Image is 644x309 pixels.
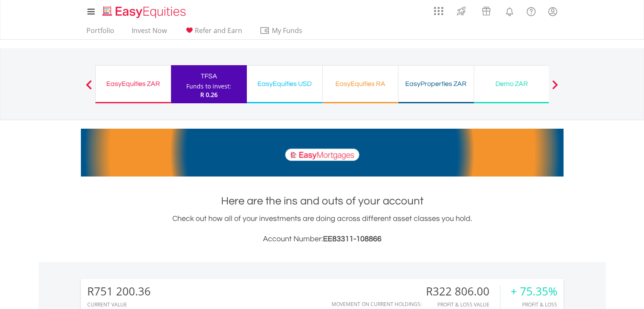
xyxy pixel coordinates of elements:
div: EasyProperties ZAR [404,78,469,90]
a: FAQ's and Support [520,2,542,19]
div: EasyEquities RA [328,78,393,90]
span: Refer and Earn [195,26,242,35]
div: + 75.35% [511,285,557,298]
div: Demo ZAR [479,78,544,90]
img: thrive-v2.svg [454,4,468,18]
div: Profit & Loss Value [426,302,500,307]
div: CURRENT VALUE [87,302,151,307]
span: My Funds [260,25,315,36]
button: Previous [80,84,97,93]
h1: Here are the ins and outs of your account [81,193,564,209]
a: AppsGrid [428,2,449,16]
div: R751 200.36 [87,285,151,298]
a: Notifications [499,2,520,19]
img: EasyEquities_Logo.png [101,5,189,19]
img: EasyMortage Promotion Banner [81,129,564,177]
div: Movement on Current Holdings: [332,301,422,307]
button: Next [547,84,564,93]
div: TFSA [176,70,242,82]
img: vouchers-v2.svg [479,4,493,18]
img: grid-menu-icon.svg [434,6,443,16]
div: EasyEquities ZAR [101,78,166,90]
div: EasyEquities USD [252,78,317,90]
div: Funds to invest: [186,82,231,91]
a: Portfolio [83,26,118,39]
a: My Profile [542,2,564,21]
a: Vouchers [474,2,499,18]
a: Refer and Earn [181,26,246,39]
span: R 0.26 [200,91,218,99]
a: Home page [99,2,189,19]
h3: Account Number: [81,233,564,245]
span: EE83311-108866 [323,235,381,243]
div: R322 806.00 [426,285,500,298]
a: Invest Now [128,26,170,39]
div: Check out how all of your investments are doing across different asset classes you hold. [81,213,564,245]
div: Profit & Loss [511,302,557,307]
